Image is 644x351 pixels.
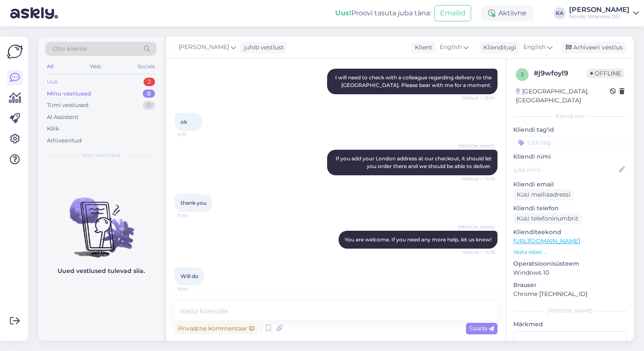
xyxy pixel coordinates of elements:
p: Chrome [TECHNICAL_ID] [513,290,627,299]
div: 0 [143,101,155,110]
input: Lisa nimi [514,165,617,174]
p: Kliendi nimi [513,152,627,161]
span: I will need to check with a colleague regarding delivery to the [GEOGRAPHIC_DATA]. Please bear wi... [335,74,493,88]
span: Nähtud ✓ 15:38 [462,176,495,182]
div: Arhiveeri vestlus [561,42,626,53]
div: Tiimi vestlused [47,101,89,110]
span: English [523,43,546,52]
p: Kliendi telefon [513,204,627,213]
p: Vaata edasi ... [513,248,627,256]
span: 15:40 [177,286,209,292]
div: juhib vestlust [241,43,284,52]
div: Kliendi info [513,113,627,120]
p: Märkmed [513,320,627,329]
span: [PERSON_NAME] [458,143,495,149]
img: No chats [38,182,164,259]
input: Lisa tag [513,136,627,149]
span: 15:31 [177,131,209,138]
span: [PERSON_NAME] [178,43,229,52]
span: thank you [181,200,207,206]
p: Kliendi tag'id [513,125,627,134]
div: 0 [143,90,155,98]
div: Klienditugi [480,43,516,52]
div: Socials [136,61,157,72]
p: Operatsioonisüsteem [513,259,627,268]
div: Web [88,61,103,72]
span: Otsi kliente [53,44,87,53]
div: Küsi telefoninumbrit [513,213,582,224]
p: Uued vestlused tulevad siia. [57,267,145,276]
p: Brauser [513,281,627,290]
div: Uus [47,78,57,86]
span: Nähtud ✓ 15:24 [462,95,495,101]
span: Will do [181,273,198,279]
div: Aktiivne [481,6,533,21]
p: Windows 10 [513,268,627,277]
div: Proovi tasuta juba täna: [335,8,431,18]
span: Offline [587,69,624,78]
span: If you add your London address at our checkout, it should let you order there and we should be ab... [336,155,493,169]
div: All [45,61,55,72]
div: [PERSON_NAME] [569,6,630,13]
span: You are welcome. If you need any more help, let us know! [345,236,492,243]
span: Minu vestlused [82,151,120,159]
div: KA [554,7,566,19]
b: Uus! [335,9,351,17]
div: Klient [411,43,432,52]
div: Nordic Vitamins OÜ [569,13,630,20]
div: # j9wfoyl9 [534,68,587,78]
p: Kliendi email [513,180,627,189]
div: AI Assistent [47,113,78,122]
div: Kõik [47,125,59,133]
div: Minu vestlused [47,90,91,98]
a: [PERSON_NAME]Nordic Vitamins OÜ [569,6,639,20]
img: Askly Logo [7,44,23,60]
span: Saada [469,325,494,332]
span: 15:39 [177,212,209,219]
button: Emailid [434,5,471,21]
span: English [440,43,462,52]
div: Privaatne kommentaar [175,323,258,334]
span: [PERSON_NAME] [458,224,495,230]
span: j [521,71,523,78]
span: ok [181,119,187,125]
p: Klienditeekond [513,228,627,237]
div: Arhiveeritud [47,136,82,145]
a: [URL][DOMAIN_NAME] [513,237,580,245]
div: [GEOGRAPHIC_DATA], [GEOGRAPHIC_DATA] [516,87,610,105]
div: 2 [144,78,155,86]
div: Küsi meiliaadressi [513,189,574,200]
span: Nähtud ✓ 15:39 [462,249,495,255]
div: [PERSON_NAME] [513,307,627,315]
